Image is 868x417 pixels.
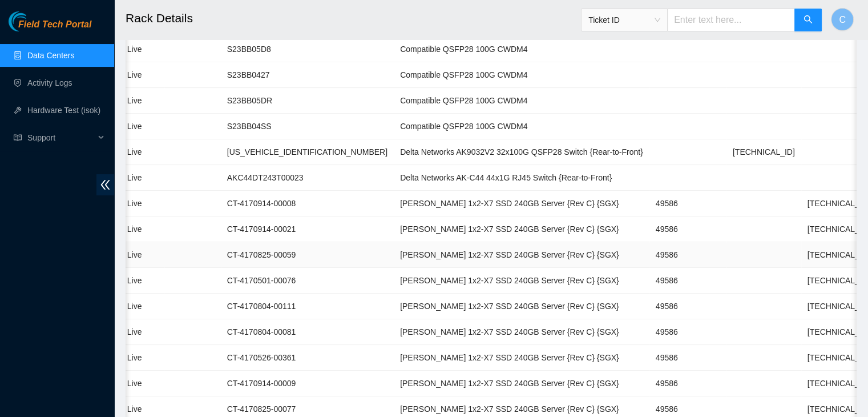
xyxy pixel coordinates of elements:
[394,216,649,242] td: [PERSON_NAME] 1x2-X7 SSD 240GB Server {Rev C} {SGX}
[726,139,801,165] td: [TECHNICAL_ID]
[649,242,726,268] td: 49586
[121,165,165,191] td: Live
[221,371,394,396] td: CT-4170914-00009
[394,139,649,165] td: Delta Networks AK9032V2 32x100G QSFP28 Switch {Rear-to-Front}
[649,371,726,396] td: 49586
[394,37,649,62] td: Compatible QSFP28 100G CWDM4
[649,345,726,371] td: 49586
[394,88,649,114] td: Compatible QSFP28 100G CWDM4
[839,13,846,27] span: C
[649,294,726,319] td: 49586
[794,9,822,31] button: search
[221,268,394,294] td: CT-4170501-00076
[649,268,726,294] td: 49586
[221,294,394,319] td: CT-4170804-00111
[394,319,649,345] td: [PERSON_NAME] 1x2-X7 SSD 240GB Server {Rev C} {SGX}
[804,15,813,26] span: search
[9,11,58,31] img: Akamai Technologies
[221,62,394,88] td: S23BB0427
[121,88,165,114] td: Live
[649,191,726,216] td: 49586
[27,106,100,115] a: Hardware Test (isok)
[221,345,394,371] td: CT-4170526-00361
[649,216,726,242] td: 49586
[221,319,394,345] td: CT-4170804-00081
[121,191,165,216] td: Live
[121,268,165,294] td: Live
[121,371,165,396] td: Live
[9,21,91,35] a: Akamai TechnologiesField Tech Portal
[221,139,394,165] td: [US_VEHICLE_IDENTIFICATION_NUMBER]
[221,242,394,268] td: CT-4170825-00059
[394,62,649,88] td: Compatible QSFP28 100G CWDM4
[394,165,649,191] td: Delta Networks AK-C44 44x1G RJ45 Switch {Rear-to-Front}
[394,268,649,294] td: [PERSON_NAME] 1x2-X7 SSD 240GB Server {Rev C} {SGX}
[27,78,72,87] a: Activity Logs
[221,114,394,139] td: S23BB04SS
[394,345,649,371] td: [PERSON_NAME] 1x2-X7 SSD 240GB Server {Rev C} {SGX}
[394,371,649,396] td: [PERSON_NAME] 1x2-X7 SSD 240GB Server {Rev C} {SGX}
[394,242,649,268] td: [PERSON_NAME] 1x2-X7 SSD 240GB Server {Rev C} {SGX}
[221,37,394,62] td: S23BB05D8
[121,294,165,319] td: Live
[667,9,795,31] input: Enter text here...
[14,134,22,142] span: read
[27,126,95,149] span: Support
[27,51,74,60] a: Data Centers
[18,19,91,30] span: Field Tech Portal
[221,216,394,242] td: CT-4170914-00021
[831,8,854,31] button: C
[394,191,649,216] td: [PERSON_NAME] 1x2-X7 SSD 240GB Server {Rev C} {SGX}
[394,114,649,139] td: Compatible QSFP28 100G CWDM4
[221,165,394,191] td: AKC44DT243T00023
[121,242,165,268] td: Live
[221,191,394,216] td: CT-4170914-00008
[121,345,165,371] td: Live
[121,139,165,165] td: Live
[221,88,394,114] td: S23BB05DR
[121,319,165,345] td: Live
[121,62,165,88] td: Live
[649,319,726,345] td: 49586
[121,114,165,139] td: Live
[121,37,165,62] td: Live
[588,11,660,29] span: Ticket ID
[394,294,649,319] td: [PERSON_NAME] 1x2-X7 SSD 240GB Server {Rev C} {SGX}
[121,216,165,242] td: Live
[96,174,114,195] span: double-left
